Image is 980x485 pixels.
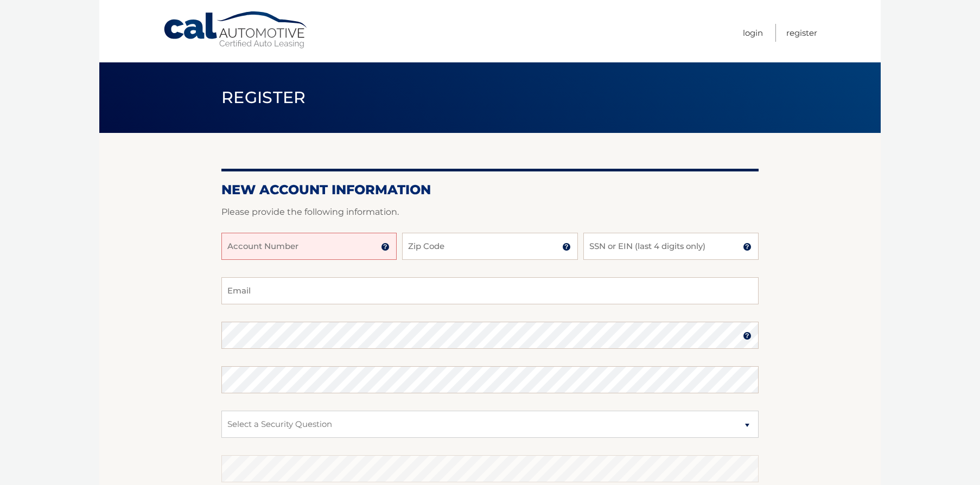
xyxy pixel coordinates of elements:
[562,242,571,251] img: tooltip.svg
[381,242,390,251] img: tooltip.svg
[221,233,397,260] input: Account Number
[786,24,817,42] a: Register
[583,233,759,260] input: SSN or EIN (last 4 digits only)
[221,205,759,220] p: Please provide the following information.
[221,87,306,107] span: Register
[743,242,752,251] img: tooltip.svg
[221,277,759,304] input: Email
[163,11,309,49] a: Cal Automotive
[743,24,763,42] a: Login
[221,182,759,198] h2: New Account Information
[743,331,752,340] img: tooltip.svg
[402,233,577,260] input: Zip Code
